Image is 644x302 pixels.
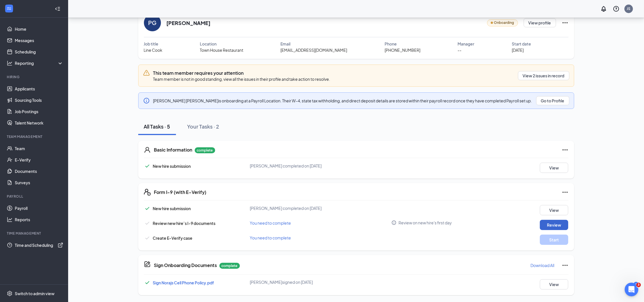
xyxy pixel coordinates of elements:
[524,18,556,27] button: View profile
[540,235,568,245] button: Start
[153,70,330,76] h3: This team member requires your attention
[15,83,63,94] a: Applicants
[540,163,568,173] button: View
[636,283,641,287] span: 3
[458,47,462,53] span: --
[7,60,12,66] svg: Analysis
[613,5,620,12] svg: QuestionInfo
[531,262,555,268] p: Download All
[562,189,569,196] svg: Ellipses
[153,76,330,82] span: Team member is not in good standing, view all the issues in their profile and take action to reso...
[7,134,62,139] div: Team Management
[154,189,207,195] h5: Form I-9 (with E-Verify)
[518,71,569,80] button: View 2 issues in record
[530,261,555,270] button: Download All
[153,280,214,285] a: Sign Norajs Cell Phone Policy.pdf
[398,220,452,226] span: Review on new hire's first day
[148,19,156,27] div: PG
[15,239,63,251] a: Time and SchedulingExternalLink
[144,163,151,169] svg: Checkmark
[562,262,569,269] svg: Ellipses
[7,75,62,79] div: Hiring
[15,94,63,106] a: Sourcing Tools
[200,41,217,47] span: Location
[250,279,392,285] div: [PERSON_NAME] signed on [DATE]
[143,97,150,104] svg: Info
[55,6,60,12] svg: Collapse
[15,117,63,129] a: Talent Network
[7,291,12,296] svg: Settings
[154,147,192,153] h5: Basic Information
[562,146,569,153] svg: Ellipses
[512,47,524,53] span: [DATE]
[540,279,568,289] button: View
[634,282,638,287] div: 6
[219,263,240,269] p: complete
[153,235,193,241] span: Create E-Verify case
[153,206,191,211] span: New hire submission
[144,279,151,286] svg: Checkmark
[625,283,638,296] iframe: Intercom live chat
[250,206,322,211] span: [PERSON_NAME] completed on [DATE]
[153,98,532,103] span: [PERSON_NAME] [PERSON_NAME] is onboarding at a Payroll Location. Their W-4, state tax withholding...
[250,220,291,226] span: You need to complete
[195,147,215,153] p: complete
[15,154,63,166] a: E-Verify
[153,164,191,169] span: New hire submission
[144,261,151,268] svg: CompanyDocumentIcon
[15,60,64,66] div: Reporting
[15,106,63,117] a: Job Postings
[144,205,151,212] svg: Checkmark
[536,96,569,105] button: Go to Profile
[154,262,217,268] h5: Sign Onboarding Documents
[494,20,514,26] span: Onboarding
[562,19,569,26] svg: Ellipses
[15,23,63,35] a: Home
[281,47,347,53] span: [EMAIL_ADDRESS][DOMAIN_NAME]
[144,220,151,227] svg: Checkmark
[144,146,151,153] svg: User
[153,221,216,226] span: Review new hire’s I-9 documents
[15,166,63,177] a: Documents
[200,47,243,53] span: Town House Restaurant
[15,214,63,225] a: Reports
[15,35,63,46] a: Messages
[15,143,63,154] a: Team
[15,291,54,296] div: Switch to admin view
[144,123,170,130] div: All Tasks · 5
[250,163,322,168] span: [PERSON_NAME] completed on [DATE]
[144,41,159,47] span: Job title
[144,235,151,241] svg: Checkmark
[7,231,62,236] div: TIME MANAGEMENT
[391,220,397,225] svg: Info
[281,41,291,47] span: Email
[167,19,211,26] h2: [PERSON_NAME]
[385,47,420,53] span: [PHONE_NUMBER]
[627,6,631,11] div: JS
[385,41,397,47] span: Phone
[15,202,63,214] a: Payroll
[540,220,568,230] button: Review
[144,189,151,196] svg: FormI9EVerifyIcon
[6,6,12,11] svg: WorkstreamLogo
[15,46,63,57] a: Scheduling
[600,5,607,12] svg: Notifications
[512,41,531,47] span: Start date
[15,177,63,188] a: Surveys
[187,123,219,130] div: Your Tasks · 2
[143,69,150,76] svg: Warning
[458,41,475,47] span: Manager
[7,194,62,199] div: Payroll
[540,205,568,215] button: View
[250,235,291,240] span: You need to complete
[144,47,163,53] span: Line Cook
